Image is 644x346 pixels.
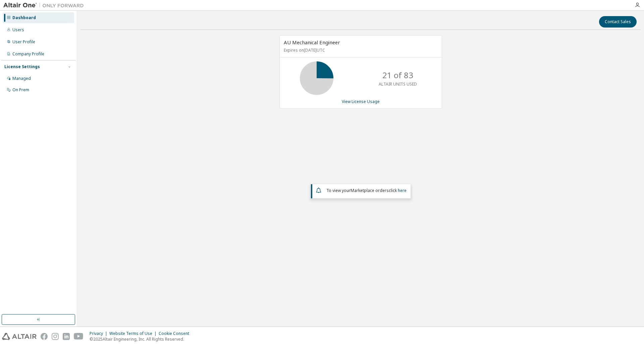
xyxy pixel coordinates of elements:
em: Marketplace orders [351,188,389,193]
div: Managed [12,76,31,81]
div: User Profile [12,39,35,45]
img: linkedin.svg [63,333,70,340]
img: altair_logo.svg [2,333,37,340]
a: here [398,188,407,193]
span: To view your click [326,188,407,193]
img: youtube.svg [74,333,84,340]
p: 21 of 83 [382,69,413,81]
div: Company Profile [12,51,44,57]
button: Contact Sales [599,16,637,28]
p: ALTAIR UNITS USED [379,81,417,87]
span: AU Mechanical Engineer [284,39,340,46]
div: Privacy [90,331,109,336]
a: View License Usage [342,99,380,104]
div: License Settings [4,64,40,69]
img: facebook.svg [41,333,48,340]
img: instagram.svg [52,333,59,340]
div: On Prem [12,87,29,93]
div: Website Terms of Use [109,331,159,336]
img: Altair One [3,2,87,9]
p: Expires on [DATE] UTC [284,47,436,53]
p: © 2025 Altair Engineering, Inc. All Rights Reserved. [90,336,193,342]
div: Users [12,27,24,33]
div: Dashboard [12,15,36,20]
div: Cookie Consent [159,331,193,336]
